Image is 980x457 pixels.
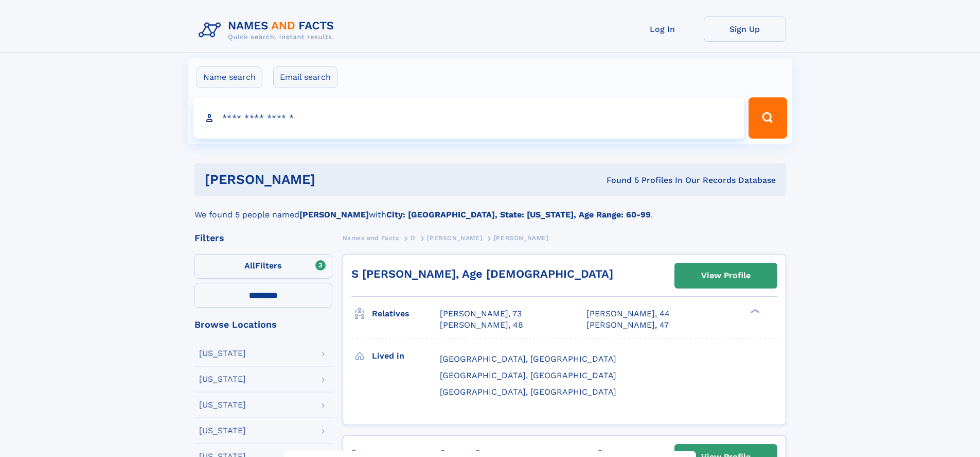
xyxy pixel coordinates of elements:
a: Sign Up [704,16,786,42]
h3: Relatives [372,305,440,323]
span: [GEOGRAPHIC_DATA], [GEOGRAPHIC_DATA] [440,370,616,380]
a: [PERSON_NAME], 44 [586,308,670,319]
div: Browse Locations [194,320,332,329]
button: Search Button [749,97,787,139]
div: View Profile [701,264,751,287]
a: [PERSON_NAME], 47 [586,319,669,331]
label: Name search [197,66,262,88]
div: [US_STATE] [199,349,246,358]
a: D [411,231,416,244]
div: [US_STATE] [199,375,246,383]
span: [PERSON_NAME] [427,234,482,242]
a: View Profile [675,263,777,288]
h1: [PERSON_NAME] [205,173,461,186]
span: [GEOGRAPHIC_DATA], [GEOGRAPHIC_DATA] [440,387,616,397]
div: Found 5 Profiles In Our Records Database [461,175,776,186]
input: search input [193,97,744,139]
span: [GEOGRAPHIC_DATA], [GEOGRAPHIC_DATA] [440,354,616,364]
div: ❯ [748,308,760,315]
a: Names and Facts [343,231,399,244]
div: Filters [194,233,332,243]
a: [PERSON_NAME] [427,231,482,244]
img: Logo Names and Facts [194,16,343,44]
b: City: [GEOGRAPHIC_DATA], State: [US_STATE], Age Range: 60-99 [386,210,651,219]
label: Email search [273,66,337,88]
a: [PERSON_NAME], 48 [440,319,523,331]
a: S [PERSON_NAME], Age [DEMOGRAPHIC_DATA] [351,267,613,280]
div: [US_STATE] [199,427,246,435]
span: All [244,261,255,270]
label: Filters [194,254,332,279]
span: D [411,234,416,242]
div: [US_STATE] [199,401,246,409]
a: [PERSON_NAME], 73 [440,308,522,319]
span: [PERSON_NAME] [494,234,549,242]
div: We found 5 people named with . [194,196,786,221]
a: Log In [621,16,704,42]
h3: Lived in [372,347,440,365]
b: [PERSON_NAME] [299,210,369,219]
